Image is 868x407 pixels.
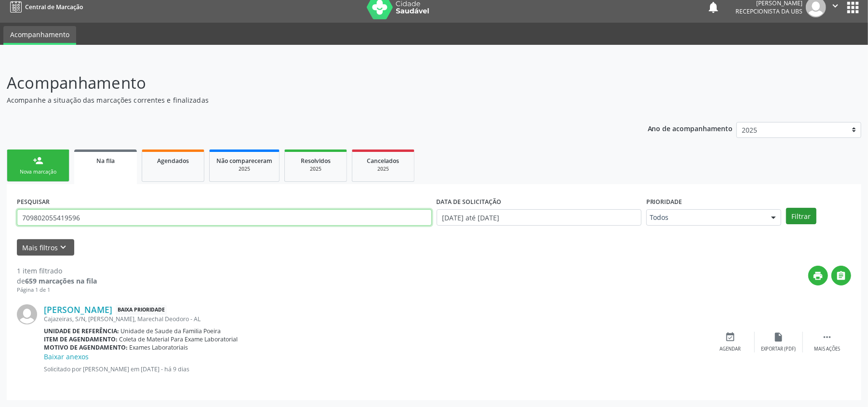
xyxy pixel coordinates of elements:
i:  [830,0,841,11]
div: de [17,276,97,286]
button: notifications [707,0,720,14]
button: print [808,266,828,285]
p: Acompanhamento [7,71,605,95]
a: Baixar anexos [44,352,89,361]
div: Página 1 de 1 [17,286,97,294]
div: Cajazeiras, S/N, [PERSON_NAME], Marechal Deodoro - AL [44,315,707,323]
div: Agendar [720,346,741,353]
label: PESQUISAR [17,194,50,209]
button: Filtrar [786,208,816,224]
i: event_available [725,332,736,342]
div: 1 item filtrado [17,266,97,276]
div: 2025 [359,165,407,173]
div: 2025 [216,165,272,173]
span: Na fila [96,157,115,165]
p: Solicitado por [PERSON_NAME] em [DATE] - há 9 dias [44,365,707,373]
span: Recepcionista da UBS [735,7,802,15]
input: Selecione um intervalo [437,209,641,226]
b: Item de agendamento: [44,335,118,343]
label: Prioridade [646,194,682,209]
button: Mais filtroskeyboard_arrow_down [17,239,74,256]
i: insert_drive_file [774,332,784,342]
button:  [831,266,851,285]
span: Exames Laboratoriais [130,343,188,352]
b: Unidade de referência: [44,327,119,335]
span: Baixa Prioridade [116,305,167,315]
span: Central de Marcação [25,3,83,11]
span: Unidade de Saude da Familia Poeira [121,327,221,335]
div: 2025 [292,165,340,173]
a: [PERSON_NAME] [44,304,112,315]
div: Nova marcação [14,168,62,176]
span: Resolvidos [301,157,331,165]
span: Coleta de Material Para Exame Laboratorial [120,335,238,343]
label: DATA DE SOLICITAÇÃO [437,194,502,209]
i: print [813,271,824,281]
span: Cancelados [367,157,400,165]
p: Acompanhe a situação das marcações correntes e finalizadas [7,95,605,105]
input: Nome, CNS [17,209,432,226]
i: keyboard_arrow_down [58,242,69,253]
span: Não compareceram [216,157,272,165]
span: Todos [650,213,761,222]
p: Ano de acompanhamento [648,122,733,134]
div: Mais ações [814,346,840,353]
div: Exportar (PDF) [761,346,796,353]
i:  [836,271,847,281]
img: img [17,304,37,325]
b: Motivo de agendamento: [44,343,128,352]
span: Agendados [157,157,189,165]
a: Acompanhamento [3,26,76,45]
i:  [822,332,832,342]
div: person_add [33,155,43,166]
strong: 659 marcações na fila [25,276,97,285]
